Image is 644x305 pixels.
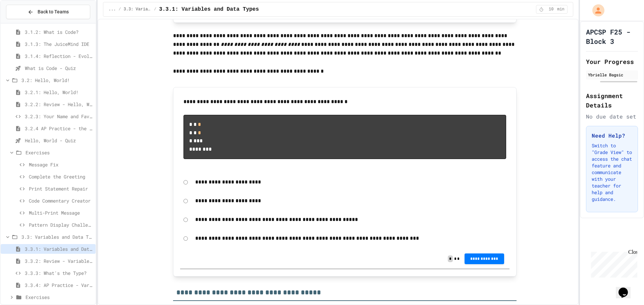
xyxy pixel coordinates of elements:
[29,221,93,228] span: Pattern Display Challenge
[25,89,93,96] span: 3.2.1: Hello, World!
[25,113,93,120] span: 3.2.3: Your Name and Favorite Movie
[25,245,93,252] span: 3.3.1: Variables and Data Types
[124,7,151,12] span: 3.3: Variables and Data Types
[3,3,46,43] div: Chat with us now!Close
[21,233,93,240] span: 3.3: Variables and Data Types
[588,72,636,78] div: Ybrielle Bagsic
[118,7,121,12] span: /
[29,173,93,180] span: Complete the Greeting
[586,112,638,121] div: No due date set
[557,7,565,12] span: min
[25,149,93,156] span: Exercises
[546,7,556,12] span: 10
[25,53,93,60] span: 3.1.4: Reflection - Evolving Technology
[38,8,69,15] span: Back to Teams
[25,28,93,35] span: 3.1.2: What is Code?
[25,101,93,108] span: 3.2.2: Review - Hello, World!
[29,209,93,216] span: Multi-Print Message
[25,257,93,264] span: 3.3.2: Review - Variables and Data Types
[586,57,638,66] h2: Your Progress
[592,142,632,203] p: Switch to "Grade View" to access the chat feature and communicate with your teacher for help and ...
[29,161,93,168] span: Message Fix
[6,5,90,19] button: Back to Teams
[616,278,637,298] iframe: chat widget
[25,137,93,144] span: Hello, World - Quiz
[588,249,637,278] iframe: chat widget
[25,270,93,277] span: 3.3.3: What's the Type?
[25,125,93,132] span: 3.2.4 AP Practice - the DISPLAY Procedure
[586,27,638,46] h1: APCSP F25 - Block 3
[159,5,259,13] span: 3.3.1: Variables and Data Types
[25,41,93,48] span: 3.1.3: The JuiceMind IDE
[585,3,606,18] div: My Account
[586,91,638,110] h2: Assignment Details
[21,77,93,84] span: 3.2: Hello, World!
[109,7,116,12] span: ...
[29,185,93,192] span: Print Statement Repair
[592,132,632,140] h3: Need Help?
[25,65,93,72] span: What is Code - Quiz
[29,197,93,204] span: Code Commentary Creator
[25,294,93,301] span: Exercises
[25,282,93,289] span: 3.3.4: AP Practice - Variables
[154,7,156,12] span: /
